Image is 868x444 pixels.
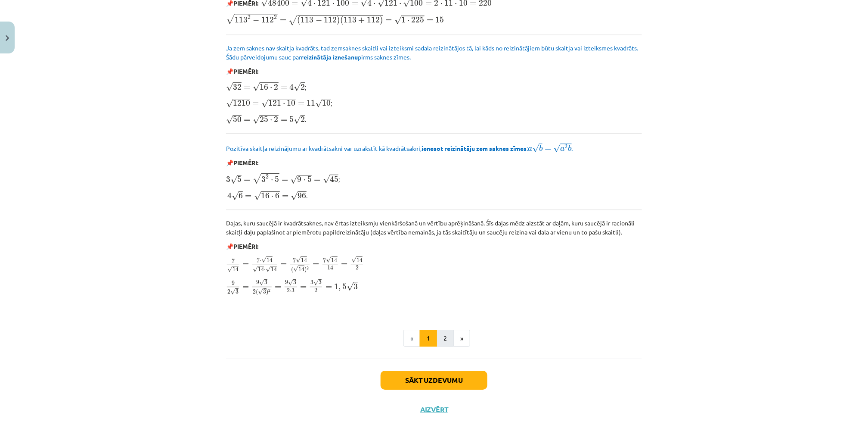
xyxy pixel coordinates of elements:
span: √ [347,282,353,291]
span: ⋅ [264,269,266,271]
span: 5 [307,176,312,182]
span: = [385,19,392,22]
span: 50 [233,116,242,122]
span: = [280,19,286,22]
span: 113 [301,17,314,23]
span: ⋅ [455,3,457,6]
span: 14 [258,267,264,272]
span: = [470,2,476,6]
span: √ [261,256,267,263]
button: » [453,330,470,347]
span: 1210 [233,100,250,106]
span: 11 [307,100,316,106]
span: 3 [353,284,358,290]
span: √ [313,279,319,286]
span: = [281,86,287,90]
span: √ [291,191,298,200]
span: 5 [342,284,347,290]
span: = [314,178,321,182]
span: = [298,102,304,106]
span: = [282,195,288,198]
p: 📌 [226,242,642,251]
b: PIEMĒRI: [233,67,258,75]
span: 5 [290,116,294,122]
span: = [244,86,250,90]
span: √ [232,191,239,200]
span: b [568,145,572,151]
span: 2 [274,15,277,19]
span: ) [380,16,383,25]
span: = [242,263,249,266]
span: ) [337,16,340,25]
span: √ [226,99,233,108]
span: Pozitīva skaitļa reizinājumu ar kvadrātsakni var uzrakstīt kā kvadrātsakni, : . [226,144,573,152]
span: , [339,287,341,291]
span: √ [259,279,264,286]
span: a [528,147,532,151]
span: 2 [253,290,256,294]
span: 3 [319,280,322,285]
img: icon-close-lesson-0947bae3869378f0d4975bcd49f059093ad1ed9edebbc8119c70593378902aed.svg [6,35,9,41]
span: 3 [261,176,266,182]
span: 14 [327,266,333,270]
span: ⋅ [270,119,272,122]
span: 14 [298,267,304,272]
span: √ [253,173,261,184]
span: 14 [232,267,239,272]
span: 2 [269,289,271,292]
span: 2 [307,266,309,269]
span: 9 [285,280,288,285]
span: ⋅ [374,3,376,6]
span: 2 [301,116,305,122]
span: √ [316,99,322,108]
span: 16 [260,84,268,90]
span: √ [261,99,268,108]
span: = [325,286,332,289]
p: 📌 [226,67,642,76]
span: 3 [310,280,313,285]
span: √ [288,279,293,286]
span: 14 [332,258,338,263]
span: ⋅ [271,179,273,182]
span: = [352,2,358,6]
span: 112 [261,17,274,23]
button: Sākt uzdevumu [381,371,487,390]
span: ( [291,266,293,273]
span: 14 [356,258,363,263]
span: 14 [271,267,277,272]
span: ⋅ [271,196,273,198]
span: 3 [293,280,296,285]
b: reizinātāja iznešanu [301,53,358,61]
span: = [244,178,250,182]
span: 32 [233,84,242,90]
span: √ [266,266,271,272]
span: 225 [412,17,425,23]
span: √ [394,16,401,25]
span: √ [226,14,235,24]
span: = [425,2,432,6]
span: = [281,119,287,122]
span: 1 [401,17,406,23]
span: ) [304,266,307,273]
span: 113 [344,17,356,23]
span: 2 [227,290,230,294]
b: PIEMĒRI: [233,159,258,166]
span: 3 [263,290,267,294]
span: √ [532,144,539,153]
b: ienesot reizinātāju zem saknes zīmes [422,144,527,152]
span: √ [289,15,298,25]
span: = [275,286,281,289]
p: ; [226,172,642,184]
span: √ [227,266,232,272]
span: ( [298,16,301,25]
span: 2 [266,175,269,179]
span: = [341,263,347,266]
span: ⋅ [270,87,272,90]
span: 96 [298,193,307,199]
span: 6 [276,193,280,199]
span: 121 [268,100,281,106]
span: = [252,102,259,106]
span: 5 [237,176,242,182]
span: ⋅ [304,179,306,182]
button: Aizvērt [418,405,450,414]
